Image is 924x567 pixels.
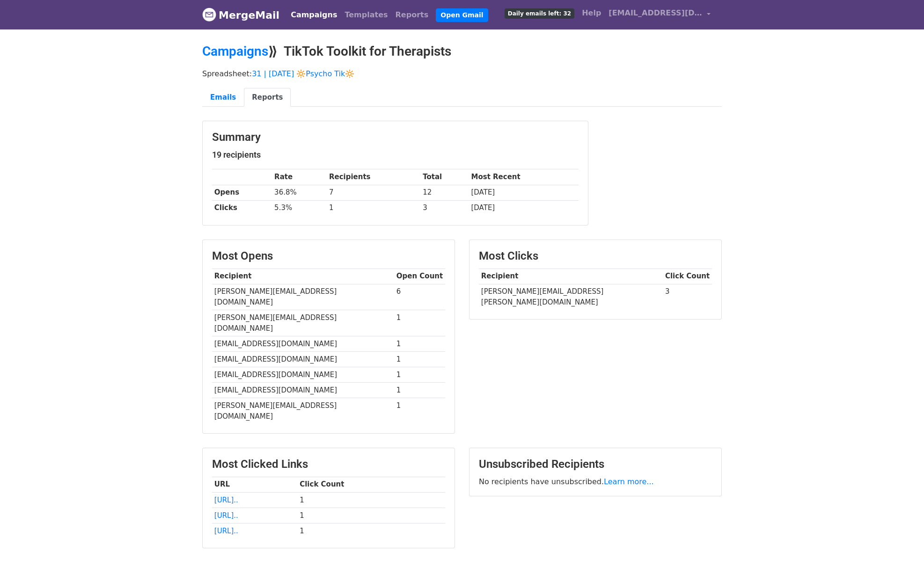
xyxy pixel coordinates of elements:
iframe: Chat Widget [877,522,924,567]
td: 3 [420,200,469,216]
th: Recipient [479,269,663,284]
h5: 19 recipients [212,150,579,160]
td: 6 [394,284,445,310]
td: [EMAIL_ADDRESS][DOMAIN_NAME] [212,351,394,367]
td: [DATE] [469,185,579,200]
td: [PERSON_NAME][EMAIL_ADDRESS][DOMAIN_NAME] [212,398,394,424]
th: Opens [212,185,272,200]
a: 31 | [DATE] 🔆Psycho Tik🔆 [252,69,354,78]
a: Daily emails left: 32 [501,4,578,22]
a: Reports [392,6,433,24]
img: MergeMail logo [202,7,216,22]
td: 7 [327,185,420,200]
h3: Most Clicks [479,249,712,263]
td: 36.8% [272,185,327,200]
td: 1 [297,508,445,523]
th: Recipient [212,269,394,284]
a: Campaigns [287,6,341,24]
td: 3 [663,284,712,310]
th: URL [212,477,297,492]
a: Reports [244,88,291,107]
span: [EMAIL_ADDRESS][DOMAIN_NAME] [609,7,702,19]
td: 1 [297,523,445,538]
th: Most Recent [469,169,579,185]
td: 1 [394,336,445,351]
h2: ⟫ TikTok Toolkit for Therapists [202,44,722,59]
td: 1 [394,310,445,336]
th: Rate [272,169,327,185]
td: [PERSON_NAME][EMAIL_ADDRESS][DOMAIN_NAME] [212,310,394,336]
td: [PERSON_NAME][EMAIL_ADDRESS][DOMAIN_NAME] [212,284,394,310]
a: [URL].. [214,527,238,535]
th: Clicks [212,200,272,216]
h3: Most Clicked Links [212,458,445,471]
p: Spreadsheet: [202,69,722,79]
td: [EMAIL_ADDRESS][DOMAIN_NAME] [212,367,394,383]
span: Daily emails left: 32 [505,8,574,19]
a: [URL].. [214,511,238,520]
td: 1 [297,492,445,508]
th: Open Count [394,269,445,284]
th: Recipients [327,169,420,185]
td: [EMAIL_ADDRESS][DOMAIN_NAME] [212,336,394,351]
th: Click Count [297,477,445,492]
h3: Unsubscribed Recipients [479,458,712,471]
a: MergeMail [202,5,279,25]
a: [URL].. [214,496,238,504]
td: 1 [394,367,445,383]
td: 5.3% [272,200,327,216]
a: Templates [341,6,391,24]
td: 1 [394,398,445,424]
a: Campaigns [202,44,268,59]
a: Learn more... [604,477,654,486]
a: [EMAIL_ADDRESS][DOMAIN_NAME] [605,4,714,26]
th: Click Count [663,269,712,284]
td: 1 [394,351,445,367]
h3: Summary [212,131,579,144]
td: 1 [327,200,420,216]
a: Open Gmail [436,8,488,22]
td: 1 [394,383,445,398]
a: Emails [202,88,244,107]
h3: Most Opens [212,249,445,263]
p: No recipients have unsubscribed. [479,477,712,487]
td: [EMAIL_ADDRESS][DOMAIN_NAME] [212,383,394,398]
td: 12 [420,185,469,200]
th: Total [420,169,469,185]
a: Help [578,4,605,22]
td: [PERSON_NAME][EMAIL_ADDRESS][PERSON_NAME][DOMAIN_NAME] [479,284,663,310]
td: [DATE] [469,200,579,216]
